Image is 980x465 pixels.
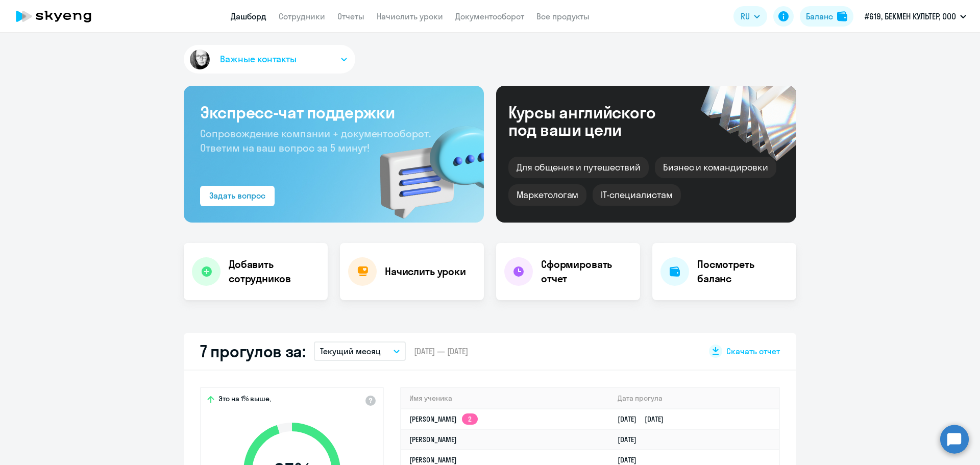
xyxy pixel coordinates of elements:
a: [DATE][DATE] [618,414,672,424]
span: Важные контакты [220,53,297,66]
a: Сотрудники [279,11,325,21]
h4: Добавить сотрудников [229,257,320,286]
a: Документооборот [455,11,524,21]
a: [PERSON_NAME] [409,455,457,464]
h3: Экспресс-чат поддержки [200,102,468,123]
p: Текущий месяц [320,345,381,357]
th: Дата прогула [609,388,779,409]
th: Имя ученика [401,388,609,409]
div: Задать вопрос [209,189,265,202]
a: [PERSON_NAME]2 [409,414,478,424]
img: bg-img [365,108,484,223]
h4: Сформировать отчет [541,257,632,286]
div: Баланс [806,10,833,22]
a: Все продукты [536,11,590,21]
div: Маркетологам [508,184,586,206]
a: Начислить уроки [377,11,443,21]
span: RU [741,10,750,22]
span: [DATE] — [DATE] [414,346,468,357]
button: RU [733,6,767,27]
div: Курсы английского под ваши цели [508,104,683,138]
a: Дашборд [231,11,266,21]
div: Бизнес и командировки [655,157,776,178]
h4: Начислить уроки [385,264,466,279]
p: #619, БЕКМЕН КУЛЬТЕР, ООО [865,10,956,22]
img: avatar [188,47,212,71]
img: balance [837,11,847,21]
div: IT-специалистам [593,184,680,206]
button: Балансbalance [800,6,853,27]
a: [DATE] [618,455,645,464]
span: Сопровождение компании + документооборот. Ответим на ваш вопрос за 5 минут! [200,127,431,154]
a: Отчеты [337,11,364,21]
button: Текущий месяц [314,341,406,361]
a: [DATE] [618,435,645,444]
button: #619, БЕКМЕН КУЛЬТЕР, ООО [860,4,971,29]
span: Это на 1% выше, [218,394,271,406]
span: Скачать отчет [726,346,780,357]
a: [PERSON_NAME] [409,435,457,444]
button: Задать вопрос [200,186,275,206]
h4: Посмотреть баланс [697,257,788,286]
app-skyeng-badge: 2 [462,413,478,425]
h2: 7 прогулов за: [200,341,306,361]
button: Важные контакты [184,45,355,74]
div: Для общения и путешествий [508,157,649,178]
